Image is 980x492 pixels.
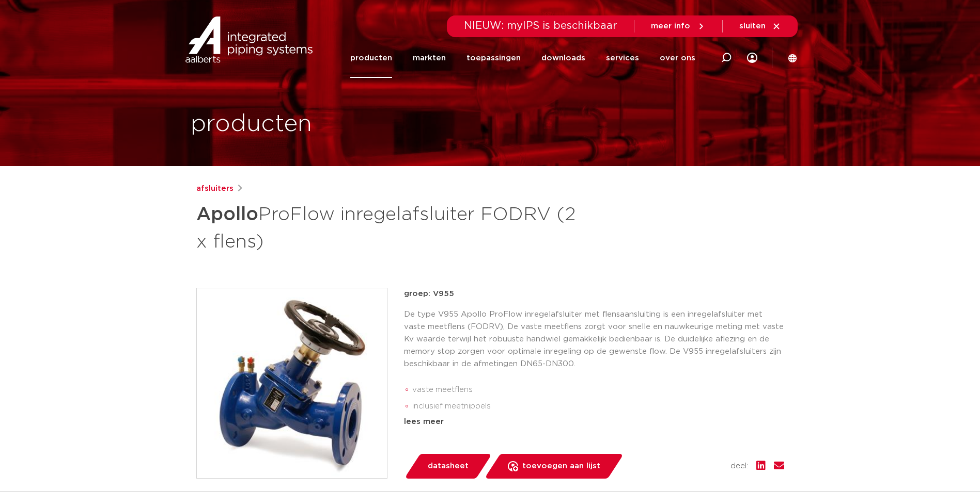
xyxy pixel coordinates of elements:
li: inclusief meetnippels [412,398,784,415]
strong: Apollo [196,205,258,224]
span: sluiten [739,22,766,30]
a: sluiten [739,22,781,31]
h1: ProFlow inregelafsluiter FODRV (2 x flens) [196,199,584,255]
a: downloads [541,38,585,78]
a: producten [350,38,392,78]
span: meer info [651,22,690,30]
div: lees meer [404,416,784,428]
span: NIEUW: myIPS is beschikbaar [464,21,617,31]
h1: producten [191,108,312,141]
a: datasheet [404,454,492,479]
p: groep: V955 [404,288,784,300]
span: datasheet [428,458,469,474]
a: over ons [660,38,695,78]
a: meer info [651,22,706,31]
img: Product Image for Apollo ProFlow inregelafsluiter FODRV (2 x flens) [197,288,387,478]
p: De type V955 Apollo ProFlow inregelafsluiter met flensaansluiting is een inregelafsluiter met vas... [404,308,784,370]
a: markten [413,38,446,78]
a: toepassingen [466,38,521,78]
nav: Menu [350,38,695,78]
li: vaste meetflens [412,382,784,398]
span: deel: [730,460,748,472]
span: toevoegen aan lijst [522,458,600,474]
a: services [606,38,639,78]
a: afsluiters [196,183,234,195]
